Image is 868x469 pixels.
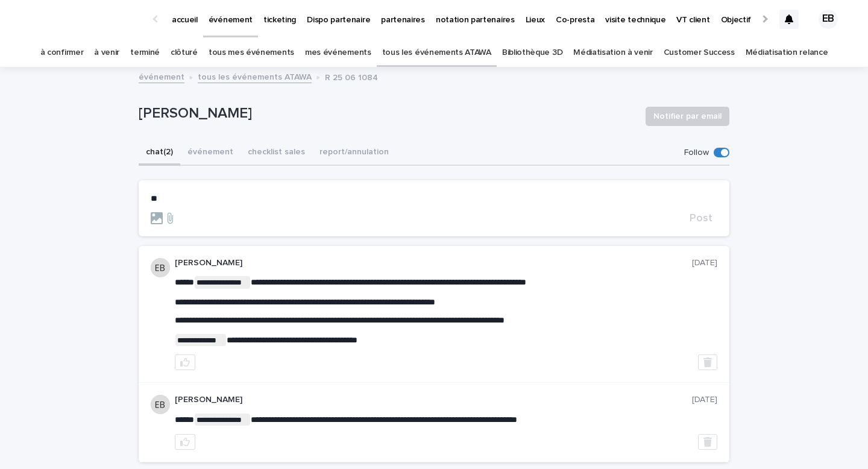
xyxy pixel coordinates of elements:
a: tous les événements ATAWA [382,39,491,67]
button: report/annulation [312,140,396,166]
a: Médiatisation à venir [573,39,653,67]
a: Médiatisation relance [746,39,828,67]
p: [DATE] [692,258,717,268]
button: Delete post [698,434,717,450]
p: R 25 06 1084 [325,70,378,83]
a: événement [139,69,184,83]
button: like this post [175,354,195,370]
a: terminé [130,39,160,67]
a: tous les événements ATAWA [198,69,312,83]
p: [PERSON_NAME] [175,258,692,268]
button: Notifier par email [646,107,729,126]
button: Delete post [698,354,717,370]
button: like this post [175,434,195,450]
a: Customer Success [664,39,735,67]
a: tous mes événements [209,39,294,67]
a: à confirmer [40,39,84,67]
span: Notifier par email [653,110,722,122]
span: Post [690,213,712,224]
p: [PERSON_NAME] [175,395,692,405]
button: événement [180,140,241,166]
button: chat (2) [139,140,180,166]
p: [DATE] [692,395,717,405]
a: mes événements [305,39,371,67]
a: clôturé [171,39,198,67]
a: à venir [94,39,119,67]
img: Ls34BcGeRexTGTNfXpUC [24,7,141,31]
p: Follow [684,148,709,158]
a: Bibliothèque 3D [502,39,562,67]
button: checklist sales [241,140,312,166]
button: Post [685,213,717,224]
div: EB [819,10,838,29]
p: [PERSON_NAME] [139,105,636,122]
